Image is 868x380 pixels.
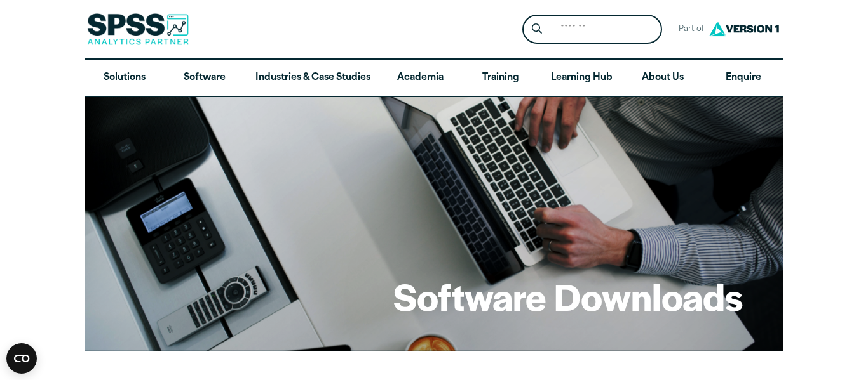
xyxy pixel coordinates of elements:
a: Training [461,60,541,96]
img: SPSS Analytics Partner [87,13,189,45]
a: About Us [623,60,703,96]
a: Software [165,60,245,96]
img: Version1 Logo [706,17,782,41]
svg: Search magnifying glass icon [532,23,542,34]
a: Enquire [703,60,783,96]
a: Learning Hub [541,60,623,96]
h1: Software Downloads [393,272,743,321]
form: Site Header Search Form [522,15,662,44]
span: Part of [672,20,706,39]
button: Open CMP widget [6,343,37,374]
button: Search magnifying glass icon [526,18,549,41]
nav: Desktop version of site main menu [85,60,783,96]
a: Academia [381,60,461,96]
a: Solutions [85,60,165,96]
a: Industries & Case Studies [245,60,381,96]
